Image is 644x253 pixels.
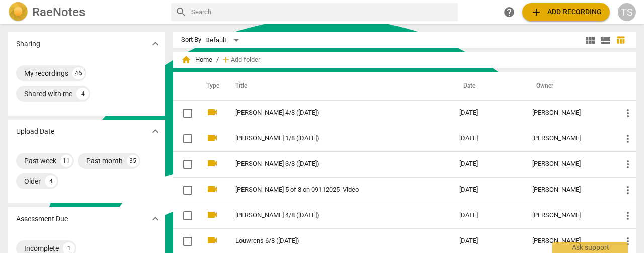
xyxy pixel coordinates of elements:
td: [DATE] [451,177,524,203]
a: [PERSON_NAME] 4/8 ([DATE]) [235,109,423,117]
span: view_module [584,34,596,46]
span: home [181,55,191,65]
div: Ask support [552,242,628,253]
div: 35 [127,155,139,167]
div: [PERSON_NAME] [532,186,606,194]
div: 46 [72,67,85,79]
span: videocam [206,183,218,195]
td: [DATE] [451,126,524,151]
a: Louwrens 6/8 ([DATE]) [235,237,423,245]
span: more_vert [622,235,634,247]
span: table_chart [616,35,625,45]
div: Older [24,176,41,186]
span: / [216,56,219,64]
a: [PERSON_NAME] 1/8 ([DATE]) [235,135,423,142]
span: expand_more [149,38,162,50]
button: Show more [148,36,163,51]
th: Owner [524,72,614,100]
span: help [503,6,515,18]
th: Type [198,72,223,100]
span: view_list [599,34,611,46]
input: Search [191,4,454,20]
button: Table view [613,33,628,48]
th: Date [451,72,524,100]
p: Sharing [16,39,40,49]
a: Help [500,3,518,21]
div: 11 [60,155,72,167]
button: Show more [148,124,163,139]
div: [PERSON_NAME] [532,109,606,117]
span: videocam [206,234,218,246]
button: Tile view [583,33,598,48]
span: more_vert [622,107,634,119]
div: [PERSON_NAME] [532,135,606,142]
span: Home [181,55,212,65]
span: add [530,6,542,18]
p: Upload Date [16,126,54,137]
div: [PERSON_NAME] [532,212,606,219]
button: List view [598,33,613,48]
img: Logo [8,2,28,22]
span: search [175,6,187,18]
span: add [221,55,231,65]
button: Upload [522,3,610,21]
button: Show more [148,211,163,226]
a: [PERSON_NAME] 4/8 ([DATE]) [235,212,423,219]
a: [PERSON_NAME] 3/8 ([DATE]) [235,160,423,168]
span: videocam [206,132,218,144]
div: Default [205,32,243,48]
span: videocam [206,209,218,221]
div: [PERSON_NAME] [532,237,606,245]
span: more_vert [622,158,634,171]
span: Add recording [530,6,602,18]
div: [PERSON_NAME] [532,160,606,168]
a: [PERSON_NAME] 5 of 8 on 09112025_Video [235,186,423,194]
div: My recordings [24,68,68,78]
div: Shared with me [24,89,72,99]
td: [DATE] [451,151,524,177]
span: videocam [206,157,218,170]
span: more_vert [622,210,634,222]
td: [DATE] [451,203,524,228]
div: 4 [76,88,89,100]
div: Past month [86,156,123,166]
h2: RaeNotes [32,5,85,19]
div: 4 [45,175,57,187]
td: [DATE] [451,100,524,126]
span: videocam [206,106,218,118]
span: expand_more [149,213,162,225]
span: more_vert [622,184,634,196]
span: more_vert [622,133,634,145]
button: TS [618,3,636,21]
span: Add folder [231,56,260,64]
span: expand_more [149,125,162,137]
div: Past week [24,156,56,166]
th: Title [223,72,451,100]
div: Sort By [181,36,201,44]
p: Assessment Due [16,214,68,224]
a: LogoRaeNotes [8,2,163,22]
